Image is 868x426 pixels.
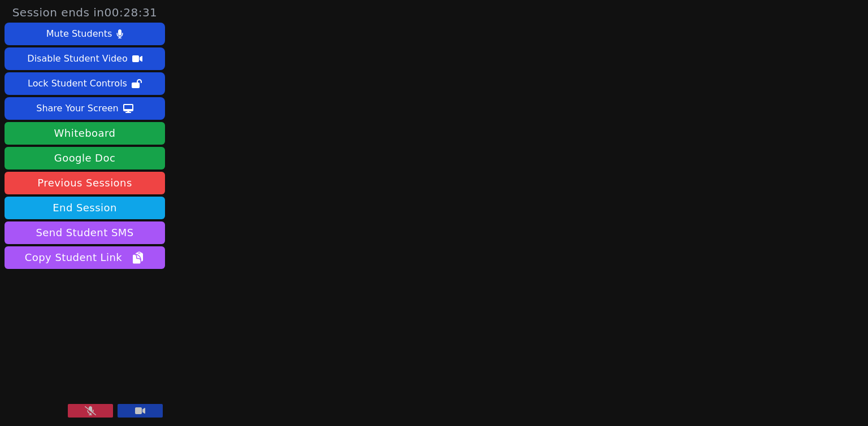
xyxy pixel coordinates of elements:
[25,250,145,266] span: Copy Student Link
[5,172,165,194] a: Previous Sessions
[36,99,119,118] div: Share Your Screen
[5,147,165,169] a: Google Doc
[46,25,112,43] div: Mute Students
[5,246,165,269] button: Copy Student Link
[27,50,127,68] div: Disable Student Video
[5,47,165,70] button: Disable Student Video
[5,122,165,145] button: Whiteboard
[105,6,158,19] time: 00:28:31
[28,75,127,93] div: Lock Student Controls
[5,97,165,120] button: Share Your Screen
[12,5,158,20] span: Session ends in
[5,221,165,244] button: Send Student SMS
[5,72,165,95] button: Lock Student Controls
[5,23,165,45] button: Mute Students
[5,197,165,219] button: End Session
